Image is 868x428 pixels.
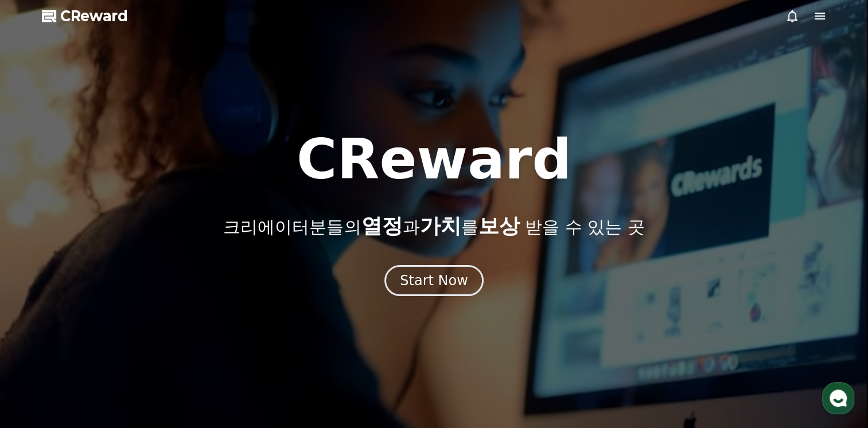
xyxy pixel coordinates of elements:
[36,350,43,359] span: 홈
[3,333,76,361] a: 홈
[223,215,644,238] p: 크리에이터분들의 과 를 받을 수 있는 곳
[297,132,571,187] h1: CReward
[419,214,461,238] span: 가치
[105,351,119,360] span: 대화
[361,214,402,238] span: 열정
[177,350,191,359] span: 설정
[60,7,128,25] span: CReward
[42,7,128,25] a: CReward
[76,333,148,361] a: 대화
[148,333,220,361] a: 설정
[478,214,519,238] span: 보상
[384,265,484,296] button: Start Now
[400,271,468,290] div: Start Now
[384,277,484,287] a: Start Now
